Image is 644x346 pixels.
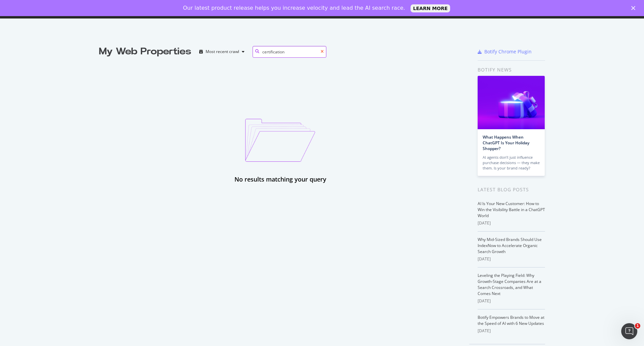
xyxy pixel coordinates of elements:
button: Most recent crawl [197,46,247,57]
a: Botify Empowers Brands to Move at the Speed of AI with 6 New Updates [478,314,544,326]
input: Search [253,46,326,58]
div: Most recent crawl [206,50,239,54]
a: LEARN MORE [411,4,450,12]
span: 1 [635,323,640,329]
img: What Happens When ChatGPT Is Your Holiday Shopper? [478,76,545,129]
a: Leveling the Playing Field: Why Growth-Stage Companies Are at a Search Crossroads, and What Comes... [478,273,541,296]
div: Botify news [478,66,545,73]
a: Botify Chrome Plugin [478,48,532,55]
div: [DATE] [478,328,545,334]
div: AI agents don’t just influence purchase decisions — they make them. Is your brand ready? [483,155,540,171]
div: Botify Chrome Plugin [484,48,532,55]
a: Why Mid-Sized Brands Should Use IndexNow to Accelerate Organic Search Growth [478,237,542,254]
div: Latest Blog Posts [478,186,545,193]
div: No results matching your query [234,175,326,184]
div: Close [631,6,638,10]
a: AI Is Your New Customer: How to Win the Visibility Battle in a ChatGPT World [478,201,545,218]
a: What Happens When ChatGPT Is Your Holiday Shopper? [483,134,529,151]
div: [DATE] [478,220,545,226]
div: Our latest product release helps you increase velocity and lead the AI search race. [183,5,405,11]
img: emptyProjectImage [245,119,315,162]
div: [DATE] [478,256,545,262]
iframe: Intercom live chat [621,323,637,339]
div: [DATE] [478,298,545,304]
div: My Web Properties [99,45,191,58]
